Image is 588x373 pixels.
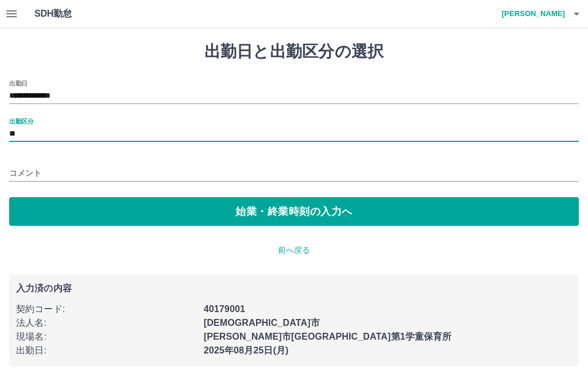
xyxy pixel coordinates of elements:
[9,197,579,226] button: 始業・終業時刻の入力へ
[204,332,452,341] b: [PERSON_NAME]市[GEOGRAPHIC_DATA]第1学童保育所
[16,330,197,344] p: 現場名 :
[9,244,579,256] p: 前へ戻る
[9,42,579,61] h1: 出勤日と出勤区分の選択
[204,304,245,314] b: 40179001
[9,79,28,87] label: 出勤日
[16,302,197,316] p: 契約コード :
[9,117,33,125] label: 出勤区分
[16,344,197,357] p: 出勤日 :
[16,316,197,330] p: 法人名 :
[16,284,572,293] p: 入力済の内容
[204,318,320,328] b: [DEMOGRAPHIC_DATA]市
[204,345,289,355] b: 2025年08月25日(月)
